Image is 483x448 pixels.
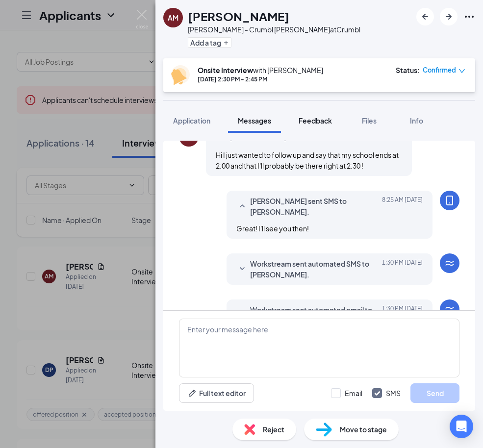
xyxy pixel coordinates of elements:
span: Feedback [299,116,332,125]
button: ArrowRight [440,8,458,25]
button: Send [410,383,459,403]
span: down [458,68,465,75]
svg: WorkstreamLogo [444,303,456,315]
span: Confirmed [423,65,456,75]
svg: SmallChevronUp [236,200,248,212]
span: [PERSON_NAME] sent SMS to [PERSON_NAME]. [250,196,379,217]
div: with [PERSON_NAME] [198,65,323,75]
button: Full text editorPen [179,383,254,403]
div: [PERSON_NAME] - Crumbl [PERSON_NAME] at Crumbl [188,25,360,34]
span: Messages [238,116,271,125]
svg: Plus [223,40,229,46]
button: PlusAdd a tag [188,37,231,48]
span: Workstream sent automated SMS to [PERSON_NAME]. [250,258,379,280]
b: Onsite Interview [198,66,253,75]
div: AM [168,13,178,23]
span: [DATE] 1:30 PM [382,258,423,280]
svg: Ellipses [463,11,475,23]
span: Move to stage [340,424,387,435]
span: Application [173,116,210,125]
span: [DATE] 8:25 AM [382,196,423,217]
svg: SmallChevronDown [236,263,248,275]
svg: ArrowLeftNew [419,11,431,23]
span: Reject [263,424,284,435]
span: Files [362,116,377,125]
span: Workstream sent automated email to [PERSON_NAME]. [250,304,379,326]
div: Status : [396,65,420,75]
span: Hi I just wanted to follow up and say that my school ends at 2:00 and that I'll probably be there... [216,150,399,170]
span: [DATE] 1:30 PM [382,304,423,326]
svg: MobileSms [444,195,456,206]
svg: ArrowRight [443,11,455,23]
svg: Pen [187,388,197,398]
svg: WorkstreamLogo [444,257,456,269]
svg: SmallChevronDown [236,309,248,321]
button: ArrowLeftNew [416,8,434,25]
span: Great! I'll see you then! [236,224,309,233]
span: Info [410,116,423,125]
h1: [PERSON_NAME] [188,8,289,25]
div: [DATE] 2:30 PM - 2:45 PM [198,75,323,83]
div: Open Intercom Messenger [450,415,473,438]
